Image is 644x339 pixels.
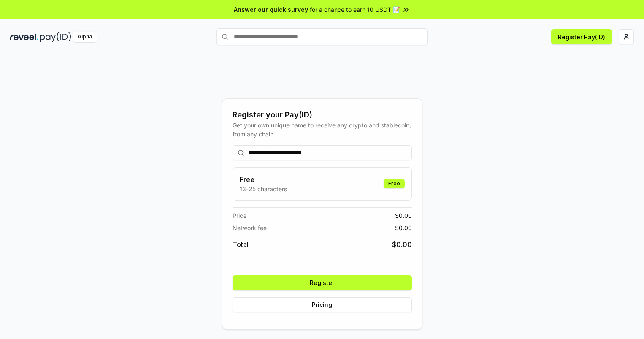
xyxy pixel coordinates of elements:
[233,121,412,138] div: Get your own unique name to receive any crypto and stablecoin, from any chain
[240,184,287,193] p: 13-25 characters
[310,5,400,14] span: for a chance to earn 10 USDT 📝
[233,109,412,121] div: Register your Pay(ID)
[233,223,267,232] span: Network fee
[395,223,412,232] span: $ 0.00
[384,179,405,188] div: Free
[73,32,97,42] div: Alpha
[395,211,412,220] span: $ 0.00
[234,5,308,14] span: Answer our quick survey
[392,239,412,250] span: $ 0.00
[240,174,287,184] h3: Free
[233,275,412,290] button: Register
[40,32,71,42] img: pay_id
[10,32,38,42] img: reveel_dark
[233,297,412,312] button: Pricing
[233,211,246,220] span: Price
[551,29,612,44] button: Register Pay(ID)
[233,239,249,250] span: Total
